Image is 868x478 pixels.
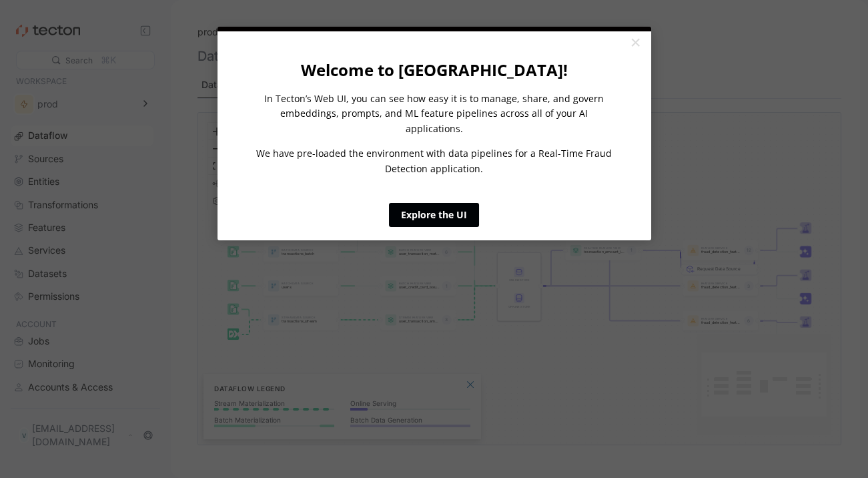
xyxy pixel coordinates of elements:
a: Close modal [624,31,647,55]
a: Explore the UI [389,203,479,227]
p: In Tecton’s Web UI, you can see how easy it is to manage, share, and govern embeddings, prompts, ... [254,91,615,136]
p: We have pre-loaded the environment with data pipelines for a Real-Time Fraud Detection application. [254,146,615,176]
strong: Welcome to [GEOGRAPHIC_DATA]! [301,59,568,81]
div: current step [218,27,651,31]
